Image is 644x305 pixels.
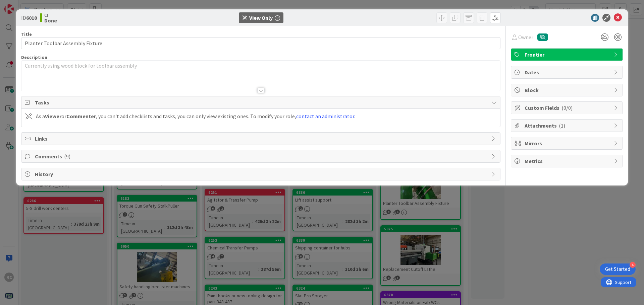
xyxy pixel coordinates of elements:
span: Attachments [525,122,610,130]
div: View Only [249,14,273,22]
div: Get Started [605,266,630,273]
div: 4 [630,262,636,268]
span: ID [21,14,37,22]
span: ( 1 ) [559,122,565,129]
span: Support [14,1,31,9]
span: Metrics [525,157,610,165]
span: CI [44,12,57,18]
b: 6010 [26,14,37,21]
b: Viewer [45,113,61,120]
input: type card name here... [21,37,500,49]
div: Open Get Started checklist, remaining modules: 4 [600,263,636,275]
div: As a or , you can't add checklists and tasks, you can only view existing ones. To modify your rol... [36,112,355,120]
span: Custom Fields [525,104,610,112]
span: ( 9 ) [64,153,70,160]
span: History [35,170,488,178]
span: Owner [518,33,533,41]
span: Comments [35,152,488,160]
b: Done [44,18,57,23]
span: ( 0/0 ) [561,104,573,111]
span: Frontier [525,51,610,59]
p: Currently using wood block for toolbar assembly [25,62,497,70]
span: Block [525,86,610,94]
span: Tasks [35,98,488,106]
a: contact an administrator [296,113,354,120]
span: Links [35,135,488,143]
label: Title [21,31,32,37]
b: Commenter [66,113,96,120]
span: Description [21,54,47,60]
span: Mirrors [525,139,610,147]
span: Dates [525,68,610,76]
